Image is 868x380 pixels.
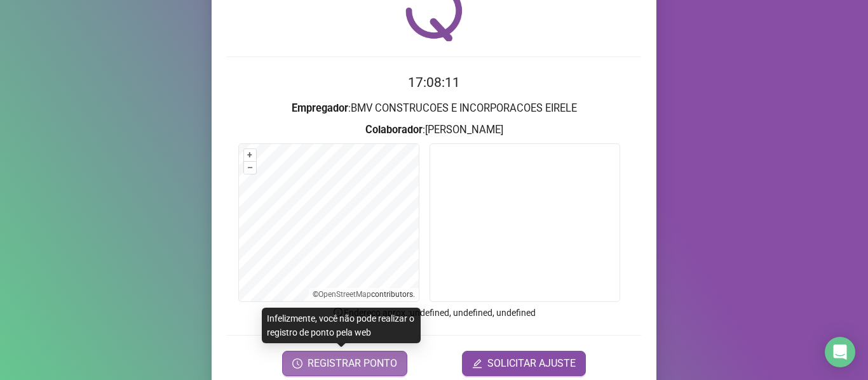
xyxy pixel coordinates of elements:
p: Endereço aprox. : undefined, undefined, undefined [227,306,641,320]
span: REGISTRAR PONTO [308,356,397,371]
button: REGISTRAR PONTO [282,351,407,376]
li: © contributors. [313,290,415,299]
div: Infelizmente, você não pode realizar o registro de ponto pela web [262,308,421,343]
span: info-circle [332,306,344,318]
strong: Colaborador [365,124,423,136]
button: – [244,162,256,174]
span: edit [472,358,482,369]
span: clock-circle [292,358,302,369]
strong: Empregador [292,102,348,114]
h3: : [PERSON_NAME] [227,122,641,138]
a: OpenStreetMap [318,290,371,299]
div: Open Intercom Messenger [825,337,855,367]
h3: : BMV CONSTRUCOES E INCORPORACOES EIRELE [227,100,641,117]
button: + [244,149,256,161]
span: SOLICITAR AJUSTE [487,356,576,371]
button: editSOLICITAR AJUSTE [462,351,586,376]
time: 17:08:11 [408,75,460,90]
